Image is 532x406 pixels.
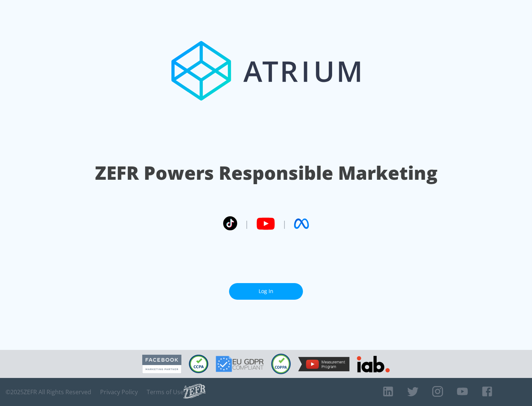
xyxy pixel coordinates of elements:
img: COPPA Compliant [271,354,291,374]
span: | [245,218,249,229]
img: YouTube Measurement Program [298,357,349,371]
a: Log In [229,283,303,300]
span: © 2025 ZEFR All Rights Reserved [6,388,91,396]
h1: ZEFR Powers Responsible Marketing [95,160,437,186]
a: Privacy Policy [100,388,138,396]
span: | [282,218,287,229]
img: GDPR Compliant [216,356,264,372]
img: Facebook Marketing Partner [142,355,181,374]
a: Terms of Use [147,388,184,396]
img: IAB [357,356,390,372]
img: CCPA Compliant [189,355,208,373]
